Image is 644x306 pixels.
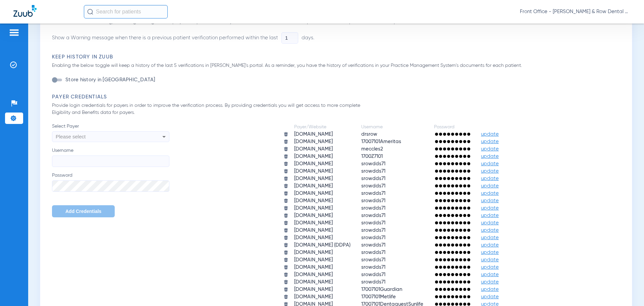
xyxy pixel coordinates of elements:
[289,198,356,204] td: [DOMAIN_NAME]
[289,249,356,256] td: [DOMAIN_NAME]
[361,235,385,240] span: srowdds71
[289,227,356,234] td: [DOMAIN_NAME]
[361,146,383,151] span: meccles2
[429,124,475,130] td: Password
[481,250,499,255] span: update
[361,265,385,270] span: srowdds71
[289,279,356,286] td: [DOMAIN_NAME]
[52,62,624,69] p: Enabling the below toggle will keep a history of the last 5 verifications in [PERSON_NAME]'s port...
[52,172,169,192] label: Password
[283,206,288,211] img: trash.svg
[283,176,288,181] img: trash.svg
[283,146,288,151] img: trash.svg
[52,32,314,44] li: Show a Warning message when there is a previous patient verification performed within the last days.
[361,132,377,137] span: drsrow
[9,29,19,37] img: hamburger-icon
[283,257,288,262] img: trash.svg
[481,257,499,262] span: update
[289,220,356,226] td: [DOMAIN_NAME]
[361,287,402,292] span: 17007101Guardian
[283,265,288,270] img: trash.svg
[283,228,288,233] img: trash.svg
[481,235,499,240] span: update
[289,146,356,152] td: [DOMAIN_NAME]
[283,161,288,166] img: trash.svg
[361,213,385,218] span: srowdds71
[361,228,385,233] span: srowdds71
[361,272,385,277] span: srowdds71
[283,169,288,174] img: trash.svg
[481,265,499,270] span: update
[481,272,499,277] span: update
[289,183,356,189] td: [DOMAIN_NAME]
[361,161,385,166] span: srowdds71
[289,234,356,241] td: [DOMAIN_NAME]
[52,156,169,167] input: Username
[481,146,499,151] span: update
[361,139,401,144] span: 17007101Ameritas
[289,161,356,167] td: [DOMAIN_NAME]
[481,176,499,181] span: update
[289,175,356,182] td: [DOMAIN_NAME]
[481,243,499,248] span: update
[481,183,499,188] span: update
[481,139,499,144] span: update
[481,198,499,203] span: update
[283,287,288,292] img: trash.svg
[289,205,356,212] td: [DOMAIN_NAME]
[65,209,101,214] span: Add Credentials
[361,191,385,196] span: srowdds71
[481,206,499,211] span: update
[283,235,288,240] img: trash.svg
[289,168,356,175] td: [DOMAIN_NAME]
[289,242,356,249] td: [DOMAIN_NAME] (DDPA)
[481,213,499,218] span: update
[481,169,499,174] span: update
[289,212,356,219] td: [DOMAIN_NAME]
[289,271,356,278] td: [DOMAIN_NAME]
[361,279,385,285] span: srowdds71
[361,198,385,203] span: srowdds71
[481,294,499,299] span: update
[481,191,499,196] span: update
[52,205,115,217] button: Add Credentials
[481,132,499,137] span: update
[283,220,288,225] img: trash.svg
[283,132,288,137] img: trash.svg
[481,220,499,225] span: update
[361,154,383,159] span: 1700Z7101
[481,161,499,166] span: update
[52,180,169,192] input: Password
[283,139,288,144] img: trash.svg
[361,176,385,181] span: srowdds71
[481,287,499,292] span: update
[361,257,385,262] span: srowdds71
[481,154,499,159] span: update
[361,220,385,225] span: srowdds71
[87,9,93,15] img: Search Icon
[283,279,288,285] img: trash.svg
[64,77,155,83] label: Store history in [GEOGRAPHIC_DATA]
[283,213,288,218] img: trash.svg
[289,294,356,300] td: [DOMAIN_NAME]
[52,102,366,116] p: Provide login credentials for payers in order to improve the verification process. By providing c...
[289,264,356,271] td: [DOMAIN_NAME]
[52,54,624,60] h3: Keep History in Zuub
[361,169,385,174] span: srowdds71
[361,250,385,255] span: srowdds71
[356,124,428,130] td: Username
[56,134,86,139] span: Please select
[610,274,644,306] iframe: Chat Widget
[481,228,499,233] span: update
[289,124,356,130] td: Payer/Website
[289,190,356,197] td: [DOMAIN_NAME]
[283,154,288,159] img: trash.svg
[361,294,396,299] span: 17007101Metlife
[13,5,37,17] img: Zuub Logo
[361,206,385,211] span: srowdds71
[289,286,356,293] td: [DOMAIN_NAME]
[361,183,385,188] span: srowdds71
[289,153,356,160] td: [DOMAIN_NAME]
[52,123,169,130] span: Select Payer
